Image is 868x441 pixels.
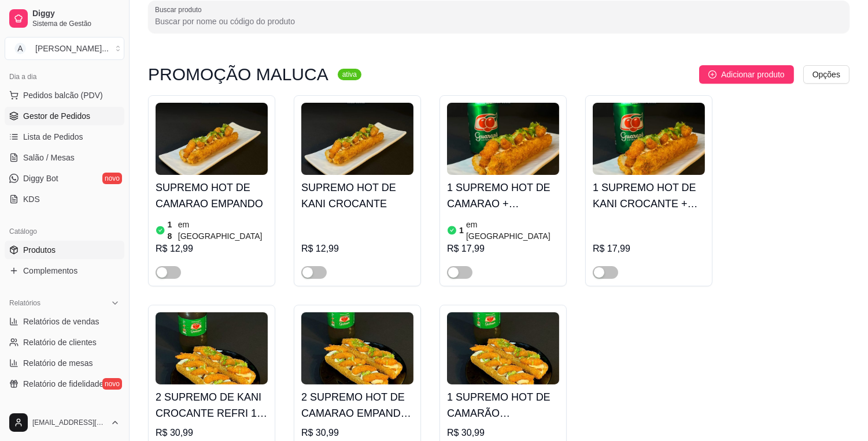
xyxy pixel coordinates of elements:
sup: ativa [338,69,361,80]
span: Diggy Bot [23,173,58,184]
a: KDS [5,190,124,208]
a: Relatório de clientes [5,333,124,352]
span: Lista de Pedidos [23,131,83,143]
img: product-image [301,103,413,175]
input: Buscar produto [155,16,843,27]
span: [EMAIL_ADDRESS][DOMAIN_NAME] [32,418,106,427]
h4: SUPREMO HOT DE CAMARAO EMPANDO [156,180,268,212]
h4: SUPREMO HOT DE KANI CROCANTE [301,180,413,212]
h4: 1 SUPREMO HOT DE CAMARÃO EMPANADO + 1 SUPREMO HOT DE KANI CROCANTE + 1 REFRIGERANTE GUARANA DE 1 ... [447,389,559,421]
span: Relatórios [9,298,40,308]
span: plus-circle [708,70,716,79]
div: Catálogo [5,222,124,241]
span: Gestor de Pedidos [23,110,90,122]
span: Pedidos balcão (PDV) [23,89,103,101]
span: Produtos [23,244,56,256]
label: Buscar produto [155,5,206,14]
a: Relatório de mesas [5,354,124,372]
button: Pedidos balcão (PDV) [5,86,124,104]
h4: 2 SUPREMO HOT DE CAMARAO EMPANDO 1 REFRI 1 LITROS [301,389,413,421]
h3: PROMOÇÃO MALUCA [148,68,328,81]
div: [PERSON_NAME] ... [35,43,109,54]
button: Select a team [5,37,124,60]
span: Complementos [23,265,77,276]
button: Opções [803,65,849,84]
button: [EMAIL_ADDRESS][DOMAIN_NAME] [5,409,124,436]
article: 1 [459,225,464,236]
h4: 1 SUPREMO HOT DE KANI CROCANTE + REFRIGERANTE GUARANA LATA DE 350ML [593,180,705,212]
a: Diggy Botnovo [5,169,124,188]
span: Relatório de fidelidade [23,378,104,390]
a: Relatórios de vendas [5,312,124,331]
a: DiggySistema de Gestão [5,5,124,32]
span: Relatório de mesas [23,357,93,369]
article: em [GEOGRAPHIC_DATA] [178,219,268,242]
a: Relatório de fidelidadenovo [5,375,124,393]
img: product-image [301,312,413,384]
a: Lista de Pedidos [5,128,124,146]
div: R$ 12,99 [301,242,413,256]
div: R$ 30,99 [156,426,268,440]
img: product-image [447,103,559,175]
div: R$ 17,99 [593,242,705,256]
a: Salão / Mesas [5,148,124,167]
span: Opções [812,68,840,81]
a: Complementos [5,261,124,280]
span: A [14,43,26,54]
a: Produtos [5,241,124,259]
span: Relatório de clientes [23,337,97,348]
div: R$ 17,99 [447,242,559,256]
span: Diggy [32,9,120,19]
img: product-image [156,103,268,175]
span: Salão / Mesas [23,152,75,163]
div: Dia a dia [5,68,124,86]
div: R$ 12,99 [156,242,268,256]
span: Adicionar produto [721,68,785,81]
div: R$ 30,99 [301,426,413,440]
img: product-image [593,103,705,175]
article: 18 [168,219,176,242]
h4: 2 SUPREMO DE KANI CROCANTE REFRI 1 LITROS [156,389,268,421]
span: Relatórios de vendas [23,316,99,327]
span: Sistema de Gestão [32,19,120,28]
h4: 1 SUPREMO HOT DE CAMARAO + REFRIGERANTE GUARANA LATA DE 350ML [447,180,559,212]
span: KDS [23,193,40,205]
img: product-image [156,312,268,384]
div: R$ 30,99 [447,426,559,440]
button: Adicionar produto [699,65,794,84]
article: em [GEOGRAPHIC_DATA] [466,219,559,242]
img: product-image [447,312,559,384]
a: Gestor de Pedidos [5,107,124,125]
